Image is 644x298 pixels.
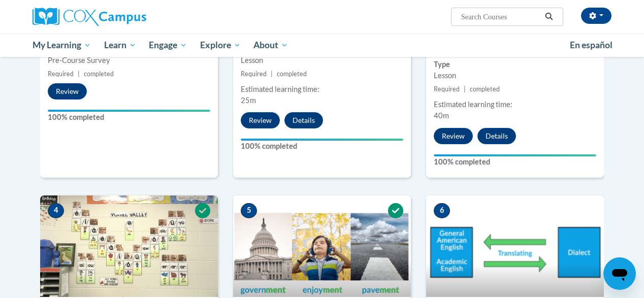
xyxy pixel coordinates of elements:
a: En español [563,35,619,56]
span: Engage [149,39,187,51]
span: Required [241,70,267,78]
span: 40m [434,111,449,120]
span: About [253,39,288,51]
div: Lesson [434,70,596,81]
div: Your progress [241,139,403,141]
label: 100% completed [241,141,403,152]
img: Cox Campus [33,8,146,26]
a: Cox Campus [33,8,215,26]
div: Your progress [434,154,596,156]
span: En español [570,40,613,50]
img: Course Image [40,195,218,297]
span: Explore [200,39,241,51]
label: 100% completed [434,156,596,168]
a: My Learning [26,34,98,57]
button: Details [477,128,516,144]
label: 100% completed [48,112,210,123]
span: My Learning [33,39,91,51]
img: Course Image [233,195,411,297]
div: Estimated learning time: [241,84,403,95]
span: completed [277,70,307,78]
span: | [78,70,80,78]
div: Estimated learning time: [434,99,596,110]
span: Required [48,70,74,78]
a: About [247,34,295,57]
span: completed [470,85,500,93]
div: Pre-Course Survey [48,55,210,66]
button: Account Settings [581,8,611,24]
div: Your progress [48,110,210,112]
input: Search Courses [460,11,541,23]
iframe: Button to launch messaging window [603,257,636,290]
a: Explore [194,34,247,57]
span: 25m [241,96,256,105]
button: Search [541,11,557,23]
label: Type [434,59,596,70]
span: | [271,70,273,78]
button: Review [434,128,473,144]
span: Required [434,85,460,93]
button: Review [48,83,87,100]
span: 6 [434,203,450,218]
button: Review [241,112,280,128]
span: 4 [48,203,64,218]
div: Lesson [241,55,403,66]
img: Course Image [426,195,604,297]
a: Engage [142,34,194,57]
span: completed [84,70,114,78]
button: Details [284,112,323,128]
span: | [464,85,466,93]
a: Learn [98,34,143,57]
div: Main menu [25,34,619,57]
span: 5 [241,203,257,218]
span: Learn [104,39,136,51]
